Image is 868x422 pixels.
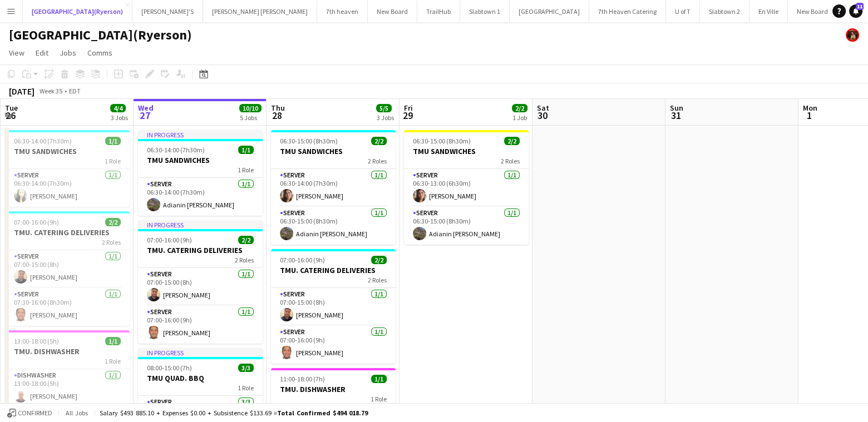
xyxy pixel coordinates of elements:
[666,1,700,22] button: U of T
[402,109,413,122] span: 29
[277,409,368,417] span: Total Confirmed $494 018.79
[138,130,263,139] div: In progress
[377,113,394,122] div: 3 Jobs
[510,1,589,22] button: [GEOGRAPHIC_DATA]
[269,109,285,122] span: 28
[317,1,368,22] button: 7th heaven
[138,220,263,344] app-job-card: In progress07:00-16:00 (9h)2/2TMU. CATERING DELIVERIES2 RolesSERVER1/107:00-15:00 (8h)[PERSON_NAM...
[138,268,263,306] app-card-role: SERVER1/107:00-15:00 (8h)[PERSON_NAME]
[238,236,254,244] span: 2/2
[14,337,59,345] span: 13:00-18:00 (5h)
[749,1,788,22] button: En Ville
[105,337,121,345] span: 1/1
[371,395,387,403] span: 1 Role
[5,211,130,326] app-job-card: 07:00-16:00 (9h)2/2TMU. CATERING DELIVERIES2 RolesSERVER1/107:00-15:00 (8h)[PERSON_NAME]SERVER1/1...
[238,384,254,392] span: 1 Role
[147,364,192,372] span: 08:00-15:00 (7h)
[849,4,862,18] a: 11
[235,256,254,264] span: 2 Roles
[460,1,510,22] button: Slabtown 1
[417,1,460,22] button: TrailHub
[138,245,263,255] h3: TMU. CATERING DELIVERIES
[404,146,529,156] h3: TMU SANDWICHES
[5,227,130,237] h3: TMU. CATERING DELIVERIES
[368,276,387,284] span: 2 Roles
[105,218,121,226] span: 2/2
[856,3,864,10] span: 11
[102,238,121,246] span: 2 Roles
[5,103,18,113] span: Tue
[55,46,81,60] a: Jobs
[5,330,130,407] app-job-card: 13:00-18:00 (5h)1/1TMU. DISHWASHER1 RoleDISHWASHER1/113:00-18:00 (5h)[PERSON_NAME]
[23,1,132,22] button: [GEOGRAPHIC_DATA](Ryerson)
[5,250,130,288] app-card-role: SERVER1/107:00-15:00 (8h)[PERSON_NAME]
[18,409,52,417] span: Confirmed
[846,28,859,42] app-user-avatar: Yani Salas
[5,169,130,207] app-card-role: SERVER1/106:30-14:00 (7h30m)[PERSON_NAME]
[6,407,54,419] button: Confirmed
[404,207,529,245] app-card-role: SERVER1/106:30-15:00 (8h30m)Adianin [PERSON_NAME]
[147,146,205,154] span: 06:30-14:00 (7h30m)
[36,48,48,58] span: Edit
[5,130,130,207] app-job-card: 06:30-14:00 (7h30m)1/1TMU SANDWICHES1 RoleSERVER1/106:30-14:00 (7h30m)[PERSON_NAME]
[371,137,387,145] span: 2/2
[5,369,130,407] app-card-role: DISHWASHER1/113:00-18:00 (5h)[PERSON_NAME]
[238,146,254,154] span: 1/1
[271,249,396,364] div: 07:00-16:00 (9h)2/2TMU. CATERING DELIVERIES2 RolesSERVER1/107:00-15:00 (8h)[PERSON_NAME]SERVER1/1...
[271,130,396,245] app-job-card: 06:30-15:00 (8h30m)2/2TMU SANDWICHES2 RolesSERVER1/106:30-14:00 (7h30m)[PERSON_NAME]SERVER1/106:3...
[271,265,396,275] h3: TMU. CATERING DELIVERIES
[110,104,126,112] span: 4/4
[5,346,130,356] h3: TMU. DISHWASHER
[138,155,263,165] h3: TMU SANDWICHES
[138,373,263,383] h3: TMU QUAD. BBQ
[589,1,666,22] button: 7th Heaven Catering
[700,1,749,22] button: Slabtown 2
[271,384,396,394] h3: TMU. DISHWASHER
[280,375,325,383] span: 11:00-18:00 (7h)
[271,288,396,326] app-card-role: SERVER1/107:00-15:00 (8h)[PERSON_NAME]
[376,104,392,112] span: 5/5
[788,1,837,22] button: New Board
[240,113,261,122] div: 5 Jobs
[512,113,527,122] div: 1 Job
[404,103,413,113] span: Fri
[9,27,192,43] h1: [GEOGRAPHIC_DATA](Ryerson)
[138,220,263,229] div: In progress
[138,348,263,357] div: In progress
[4,46,29,60] a: View
[105,357,121,365] span: 1 Role
[670,103,683,113] span: Sun
[63,409,90,417] span: All jobs
[14,137,72,145] span: 06:30-14:00 (7h30m)
[504,137,520,145] span: 2/2
[280,137,338,145] span: 06:30-15:00 (8h30m)
[37,87,65,95] span: Week 35
[5,146,130,156] h3: TMU SANDWICHES
[69,87,81,95] div: EDT
[31,46,53,60] a: Edit
[100,409,368,417] div: Salary $493 885.10 + Expenses $0.00 + Subsistence $133.69 =
[801,109,817,122] span: 1
[404,130,529,245] app-job-card: 06:30-15:00 (8h30m)2/2TMU SANDWICHES2 RolesSERVER1/106:30-13:00 (6h30m)[PERSON_NAME]SERVER1/106:3...
[138,178,263,216] app-card-role: SERVER1/106:30-14:00 (7h30m)Adianin [PERSON_NAME]
[138,130,263,216] app-job-card: In progress06:30-14:00 (7h30m)1/1TMU SANDWICHES1 RoleSERVER1/106:30-14:00 (7h30m)Adianin [PERSON_...
[238,166,254,174] span: 1 Role
[537,103,549,113] span: Sat
[668,109,683,122] span: 31
[105,157,121,165] span: 1 Role
[271,169,396,207] app-card-role: SERVER1/106:30-14:00 (7h30m)[PERSON_NAME]
[136,109,154,122] span: 27
[60,48,76,58] span: Jobs
[238,364,254,372] span: 3/3
[138,103,154,113] span: Wed
[5,288,130,326] app-card-role: SERVER1/107:30-16:00 (8h30m)[PERSON_NAME]
[404,169,529,207] app-card-role: SERVER1/106:30-13:00 (6h30m)[PERSON_NAME]
[271,103,285,113] span: Thu
[3,109,18,122] span: 26
[203,1,317,22] button: [PERSON_NAME] [PERSON_NAME]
